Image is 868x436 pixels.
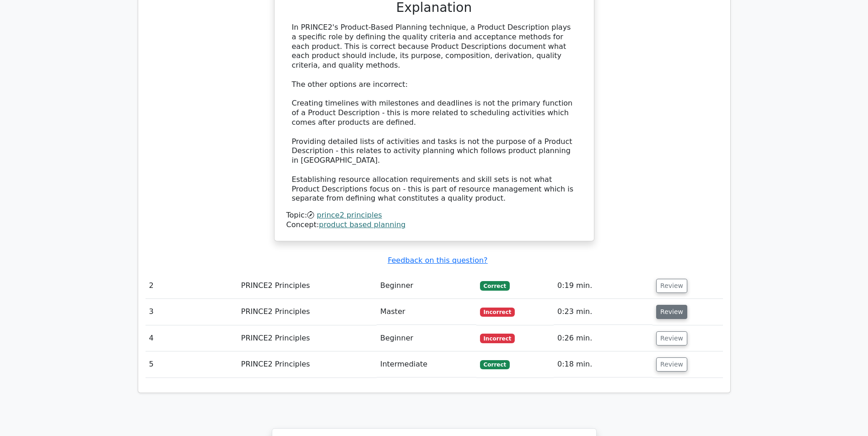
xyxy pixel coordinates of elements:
td: 2 [146,273,237,299]
a: product based planning [319,220,405,229]
button: Review [656,305,687,319]
td: 3 [146,299,237,325]
td: PRINCE2 Principles [237,299,377,325]
div: In PRINCE2's Product-Based Planning technique, a Product Description plays a specific role by def... [292,23,577,203]
td: 4 [146,325,237,351]
button: Review [656,279,687,293]
td: 0:23 min. [554,299,652,325]
td: Master [377,299,476,325]
button: Review [656,357,687,372]
div: Topic: [286,211,582,220]
span: Incorrect [480,308,515,317]
td: PRINCE2 Principles [237,351,377,378]
td: 0:18 min. [554,351,652,378]
td: PRINCE2 Principles [237,273,377,299]
td: 0:19 min. [554,273,652,299]
a: prince2 principles [317,211,382,219]
button: Review [656,331,687,346]
td: PRINCE2 Principles [237,325,377,351]
td: Beginner [377,273,476,299]
td: Intermediate [377,351,476,378]
a: Feedback on this question? [388,256,487,265]
span: Correct [480,281,510,290]
span: Incorrect [480,334,515,343]
span: Correct [480,360,510,369]
td: 0:26 min. [554,325,652,351]
td: Beginner [377,325,476,351]
td: 5 [146,351,237,378]
div: Concept: [286,220,582,230]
